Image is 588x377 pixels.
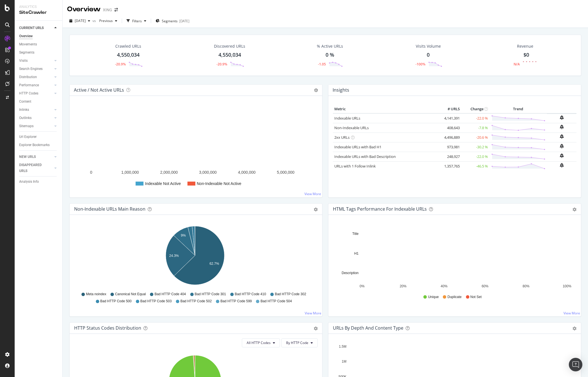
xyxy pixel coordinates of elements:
[19,66,43,72] div: Search Engines
[19,41,58,47] a: Movements
[19,5,58,9] div: Analytics
[216,62,227,67] div: -20.9%
[400,284,406,288] text: 20%
[560,125,564,129] div: bell-plus
[260,299,292,304] span: Bad HTTP Code 504
[114,8,118,12] div: arrow-right-arrow-left
[179,19,189,23] div: [DATE]
[199,170,216,175] text: 3,000,000
[67,16,92,25] button: [DATE]
[90,170,92,175] text: 0
[19,115,53,121] a: Outlinks
[517,43,533,49] span: Revenue
[117,51,140,59] div: 4,550,034
[19,91,38,96] div: HTTP Codes
[19,50,58,56] a: Segments
[461,161,489,171] td: -46.5 %
[162,19,178,23] span: Segments
[19,107,53,113] a: Inlinks
[19,162,48,174] div: DISAPPEARED URLS
[428,295,439,299] span: Unique
[563,284,571,288] text: 100%
[19,142,58,148] a: Explorer Bookmarks
[352,232,359,236] text: Title
[19,33,33,39] div: Overview
[19,134,37,140] div: Url Explorer
[19,74,37,80] div: Distribution
[242,338,280,347] button: All HTTP Codes
[277,170,294,175] text: 5,000,000
[92,18,97,23] span: vs
[489,105,547,113] th: Trend
[415,62,425,67] div: -100%
[97,16,120,25] button: Previous
[19,9,58,16] div: SiteCrawler
[74,105,318,193] svg: A chart.
[103,7,112,13] div: XING
[74,86,124,94] h4: Active / Not Active URLs
[19,74,53,80] a: Distribution
[281,338,318,347] button: By HTTP Code
[145,181,181,186] text: Indexable Not Active
[416,43,441,49] div: Visits Volume
[235,292,266,297] span: Bad HTTP Code 410
[19,82,53,88] a: Performance
[441,284,447,288] text: 40%
[100,299,132,304] span: Bad HTTP Code 500
[197,181,241,186] text: Non-Indexable Not Active
[181,233,186,237] text: 9%
[461,142,489,152] td: -30.2 %
[334,164,376,169] a: URLs with 1 Follow Inlink
[334,135,350,140] a: 2xx URLs
[19,123,34,129] div: Sitemaps
[339,345,346,349] text: 1.5M
[447,295,461,299] span: Duplicate
[19,58,53,64] a: Visits
[160,170,178,175] text: 2,000,000
[19,58,28,64] div: Visits
[439,123,461,133] td: 408,643
[560,134,564,139] div: bell-plus
[439,152,461,161] td: 248,927
[19,91,53,96] a: HTTP Codes
[333,206,427,212] div: HTML Tags Performance for Indexable URLs
[461,105,489,113] th: Change
[74,206,145,212] div: Non-Indexable URLs Main Reason
[86,292,106,297] span: Meta noindex
[461,113,489,123] td: -22.0 %
[19,134,58,140] a: Url Explorer
[74,224,316,289] svg: A chart.
[19,25,53,31] a: CURRENT URLS
[19,123,53,129] a: Sitemaps
[247,340,271,345] span: All HTTP Codes
[317,43,343,49] div: % Active URLs
[214,43,245,49] div: Discovered URLs
[19,179,58,185] a: Analysis Info
[461,123,489,133] td: -7.8 %
[209,262,219,266] text: 62.7%
[523,51,529,58] span: $0
[97,18,113,23] span: Previous
[132,19,142,23] div: Filters
[342,271,359,275] text: Description
[19,179,39,185] div: Analysis Info
[334,144,381,149] a: Indexable URLs with Bad H1
[314,88,318,92] i: Options
[19,107,29,113] div: Inlinks
[360,284,365,288] text: 0%
[461,152,489,161] td: -22.0 %
[342,360,346,363] text: 1M
[334,154,396,159] a: Indexable URLs with Bad Description
[333,105,439,113] th: Metric
[523,284,529,288] text: 80%
[19,33,58,39] a: Overview
[19,142,50,148] div: Explorer Bookmarks
[333,224,574,289] svg: A chart.
[572,327,576,330] div: gear
[19,99,58,105] a: Content
[220,299,252,304] span: Bad HTTP Code 599
[195,292,226,297] span: Bad HTTP Code 301
[470,295,482,299] span: Not Set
